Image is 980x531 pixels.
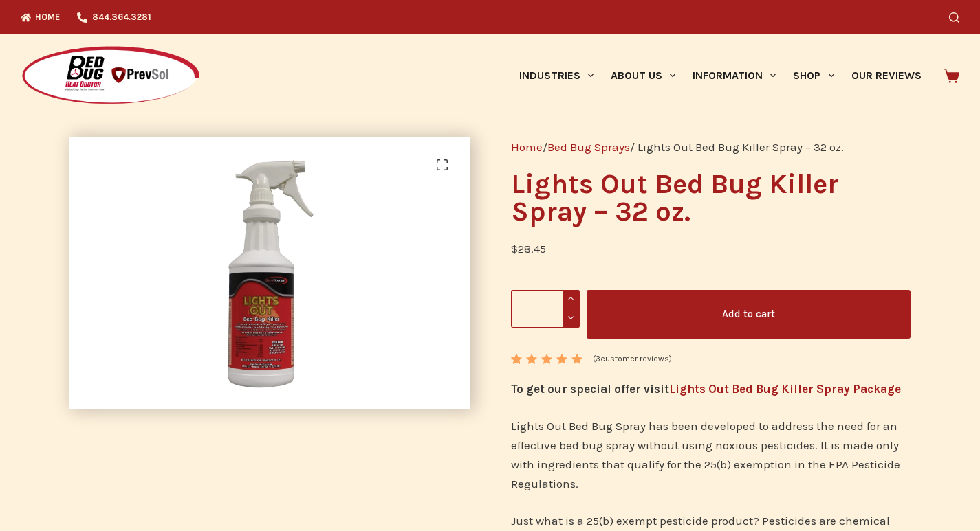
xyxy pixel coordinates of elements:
a: Shop [785,34,842,117]
a: Lights Out Bed Bug Killer Spray Package [669,382,901,396]
a: Information [684,34,785,117]
span: Rated out of 5 based on customer ratings [511,354,585,438]
span: 3 [596,354,600,363]
strong: To get our special offer visit [511,382,901,396]
h1: Lights Out Bed Bug Killer Spray – 32 oz. [511,170,911,225]
a: View full-screen image gallery [428,151,456,179]
a: Home [511,140,543,154]
span: $ [511,242,518,256]
button: Search [949,12,959,23]
a: About Us [602,34,684,117]
div: Rated 5.00 out of 5 [511,354,585,364]
a: (3customer reviews) [593,352,672,366]
a: Our Reviews [842,34,930,117]
img: Prevsol/Bed Bug Heat Doctor [21,45,201,106]
button: Add to cart [587,290,911,339]
input: Product quantity [511,290,580,328]
a: Lights Out Bed Bug Killer Spray - 32 oz. [69,265,469,279]
bdi: 28.45 [511,242,546,256]
img: Lights Out Bed Bug Killer Spray - 32 oz. [69,137,469,409]
a: Industries [510,34,602,117]
nav: Primary [510,34,930,117]
p: Lights Out Bed Bug Spray has been developed to address the need for an effective bed bug spray wi... [511,416,911,493]
span: 3 [511,354,521,375]
a: Bed Bug Sprays [547,140,630,154]
nav: Breadcrumb [511,137,911,157]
